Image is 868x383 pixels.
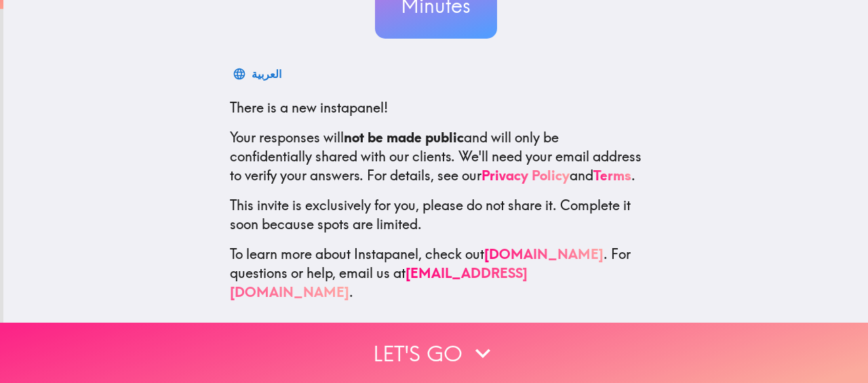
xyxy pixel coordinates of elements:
button: العربية [230,60,287,87]
b: not be made public [344,129,464,146]
a: Privacy Policy [481,167,570,184]
p: Your responses will and will only be confidentially shared with our clients. We'll need your emai... [230,128,642,185]
a: [EMAIL_ADDRESS][DOMAIN_NAME] [230,264,528,300]
p: To learn more about Instapanel, check out . For questions or help, email us at . [230,245,642,302]
div: العربية [252,64,281,83]
a: [DOMAIN_NAME] [484,245,604,262]
p: This invite is exclusively for you, please do not share it. Complete it soon because spots are li... [230,196,642,234]
a: Terms [593,167,631,184]
span: There is a new instapanel! [230,99,388,116]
